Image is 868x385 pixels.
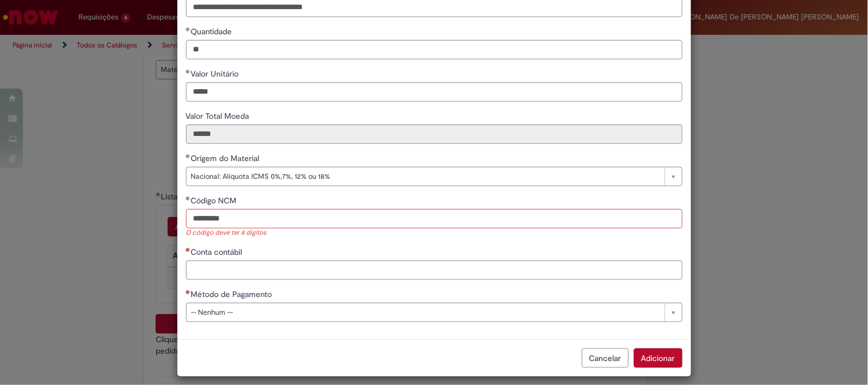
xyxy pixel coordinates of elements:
input: Valor Unitário [186,82,683,102]
span: Somente leitura - Valor Total Moeda [186,111,252,121]
span: Obrigatório Preenchido [186,69,191,74]
span: Necessários [186,247,191,252]
span: Origem do Material [191,153,262,163]
span: -- Nenhum -- [191,303,659,322]
input: Quantidade [186,40,683,59]
input: Conta contábil [186,260,683,280]
span: Obrigatório Preenchido [186,196,191,200]
div: O código deve ter 8 dígitos [186,228,683,238]
span: Conta contábil [191,247,245,257]
button: Adicionar [634,348,683,368]
span: Obrigatório Preenchido [186,154,191,158]
span: Método de Pagamento [191,289,275,299]
span: Obrigatório Preenchido [186,27,191,31]
span: Quantidade [191,26,235,37]
span: Necessários [186,290,191,294]
input: Código NCM [186,209,683,228]
span: Código NCM [191,195,239,206]
span: Nacional: Alíquota ICMS 0%,7%, 12% ou 18% [191,167,659,186]
span: Valor Unitário [191,69,241,79]
button: Cancelar [582,348,629,368]
input: Valor Total Moeda [186,125,683,144]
